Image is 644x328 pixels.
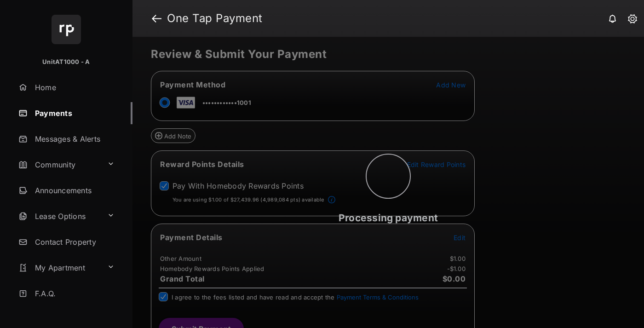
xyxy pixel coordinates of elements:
a: Messages & Alerts [15,128,132,150]
a: Lease Options [15,205,103,227]
a: Home [15,76,132,98]
a: Announcements [15,179,132,201]
img: svg+xml;base64,PHN2ZyB4bWxucz0iaHR0cDovL3d3dy53My5vcmcvMjAwMC9zdmciIHdpZHRoPSI2NCIgaGVpZ2h0PSI2NC... [52,15,81,44]
strong: One Tap Payment [167,13,263,24]
a: Contact Property [15,231,132,253]
a: Payments [15,102,132,124]
span: Processing payment [339,212,438,224]
a: My Apartment [15,257,103,279]
p: UnitAT1000 - A [42,58,90,67]
a: F.A.Q. [15,282,132,305]
a: Community [15,154,103,176]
